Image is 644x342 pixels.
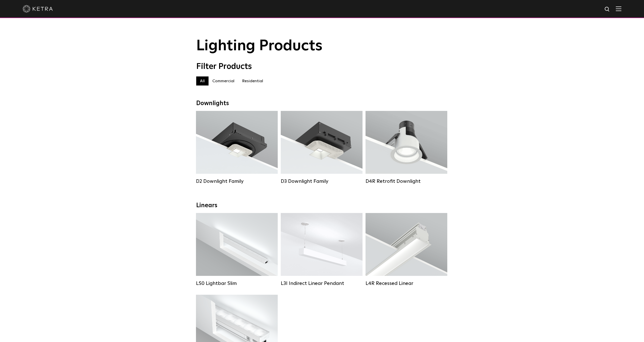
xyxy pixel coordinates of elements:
[366,213,447,287] a: L4R Recessed Linear Lumen Output:400 / 600 / 800 / 1000Colors:White / BlackControl:Lutron Clear C...
[196,100,448,107] div: Downlights
[209,76,238,85] label: Commercial
[196,178,278,184] div: D2 Downlight Family
[196,62,448,71] div: Filter Products
[196,38,323,54] span: Lighting Products
[281,178,363,184] div: D3 Downlight Family
[196,111,278,185] a: D2 Downlight Family Lumen Output:1200Colors:White / Black / Gloss Black / Silver / Bronze / Silve...
[23,5,53,13] img: ketra-logo-2019-white
[281,213,363,287] a: L3I Indirect Linear Pendant Lumen Output:400 / 600 / 800 / 1000Housing Colors:White / BlackContro...
[366,280,447,286] div: L4R Recessed Linear
[281,111,363,185] a: D3 Downlight Family Lumen Output:700 / 900 / 1100Colors:White / Black / Silver / Bronze / Paintab...
[196,213,278,287] a: LS0 Lightbar Slim Lumen Output:200 / 350Colors:White / BlackControl:X96 Controller
[604,6,611,13] img: search icon
[238,76,267,85] label: Residential
[281,280,363,286] div: L3I Indirect Linear Pendant
[366,111,447,185] a: D4R Retrofit Downlight Lumen Output:800Colors:White / BlackBeam Angles:15° / 25° / 40° / 60°Watta...
[616,6,621,11] img: Hamburger%20Nav.svg
[366,178,447,184] div: D4R Retrofit Downlight
[196,202,448,209] div: Linears
[196,76,209,85] label: All
[196,280,278,286] div: LS0 Lightbar Slim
